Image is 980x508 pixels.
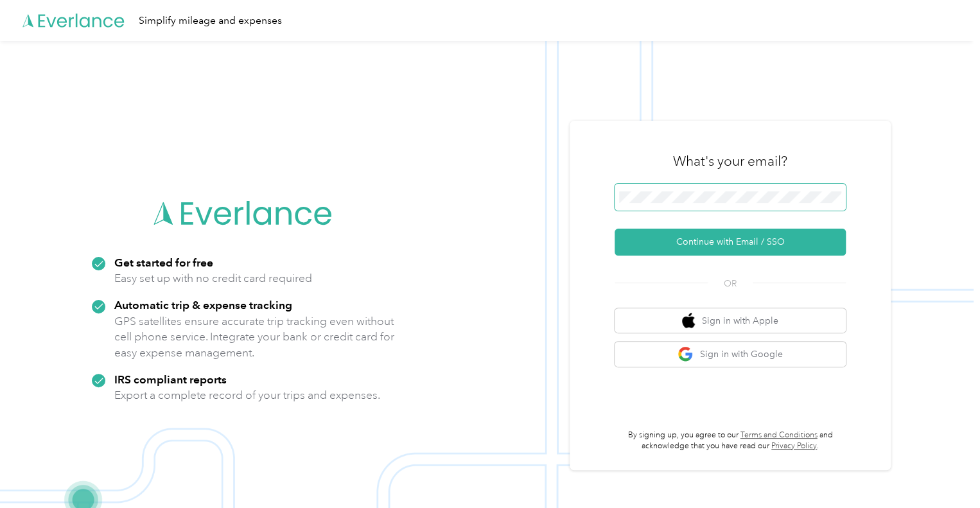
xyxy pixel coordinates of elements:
[678,346,694,362] img: google logo
[615,430,846,452] p: By signing up, you agree to our and acknowledge that you have read our .
[771,441,817,451] a: Privacy Policy
[114,270,312,286] p: Easy set up with no credit card required
[615,229,846,256] button: Continue with Email / SSO
[740,430,818,440] a: Terms and Conditions
[114,372,227,386] strong: IRS compliant reports
[114,313,395,361] p: GPS satellites ensure accurate trip tracking even without cell phone service. Integrate your bank...
[615,308,846,333] button: apple logoSign in with Apple
[615,342,846,367] button: google logoSign in with Google
[708,277,753,290] span: OR
[114,298,292,311] strong: Automatic trip & expense tracking
[673,152,787,170] h3: What's your email?
[139,13,282,29] div: Simplify mileage and expenses
[682,313,695,329] img: apple logo
[114,256,213,269] strong: Get started for free
[114,387,380,403] p: Export a complete record of your trips and expenses.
